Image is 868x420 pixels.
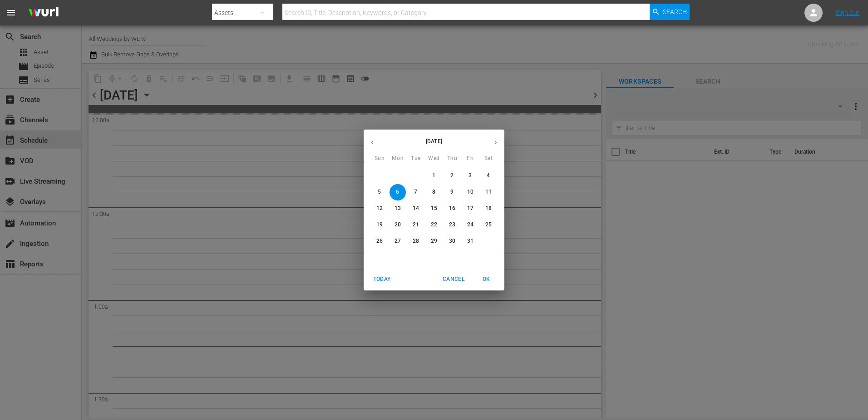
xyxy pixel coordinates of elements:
[480,217,497,233] button: 25
[390,184,406,200] button: 6
[390,217,406,233] button: 20
[485,205,492,212] p: 18
[467,205,473,212] p: 17
[371,200,388,217] button: 12
[467,237,473,245] p: 31
[22,2,65,24] img: ans4CAIJ8jUAAAAAAAAAAAAAAAAAAAAAAAAgQb4GAAAAAAAAAAAAAAAAAAAAAAAAJMjXAAAAAAAAAAAAAAAAAAAAAAAAgAT5G...
[413,205,419,212] p: 14
[381,137,487,145] p: [DATE]
[475,275,497,284] span: OK
[367,272,396,287] button: Today
[485,221,492,229] p: 25
[413,237,419,245] p: 28
[663,4,687,20] span: Search
[462,233,478,250] button: 31
[444,154,460,163] span: Thu
[376,205,383,212] p: 12
[5,7,16,18] span: menu
[444,168,460,184] button: 2
[469,172,472,180] p: 3
[439,272,468,287] button: Cancel
[408,154,424,163] span: Tue
[462,168,478,184] button: 3
[462,217,478,233] button: 24
[390,233,406,250] button: 27
[395,237,401,245] p: 27
[426,233,442,250] button: 29
[487,172,490,180] p: 4
[836,9,859,16] a: Sign Out
[444,184,460,200] button: 9
[462,154,478,163] span: Fri
[480,200,497,217] button: 18
[395,205,401,212] p: 13
[449,221,455,229] p: 23
[426,168,442,184] button: 1
[408,184,424,200] button: 7
[413,221,419,229] p: 21
[467,188,473,196] p: 10
[371,275,393,284] span: Today
[432,172,435,180] p: 1
[444,233,460,250] button: 30
[371,184,388,200] button: 5
[408,200,424,217] button: 14
[431,221,437,229] p: 22
[431,237,437,245] p: 29
[450,188,454,196] p: 9
[444,200,460,217] button: 16
[472,272,501,287] button: OK
[462,200,478,217] button: 17
[467,221,473,229] p: 24
[426,154,442,163] span: Wed
[390,154,406,163] span: Mon
[408,233,424,250] button: 28
[378,188,381,196] p: 5
[376,221,383,229] p: 19
[426,184,442,200] button: 8
[431,205,437,212] p: 15
[371,154,388,163] span: Sun
[371,233,388,250] button: 26
[444,217,460,233] button: 23
[450,172,454,180] p: 2
[443,275,464,284] span: Cancel
[371,217,388,233] button: 19
[426,217,442,233] button: 22
[480,168,497,184] button: 4
[390,200,406,217] button: 13
[485,188,492,196] p: 11
[426,200,442,217] button: 15
[480,184,497,200] button: 11
[395,221,401,229] p: 20
[376,237,383,245] p: 26
[408,217,424,233] button: 21
[480,154,497,163] span: Sat
[396,188,399,196] p: 6
[449,205,455,212] p: 16
[432,188,435,196] p: 8
[449,237,455,245] p: 30
[414,188,417,196] p: 7
[462,184,478,200] button: 10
